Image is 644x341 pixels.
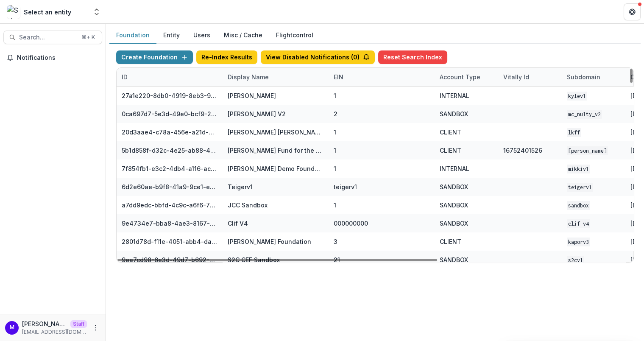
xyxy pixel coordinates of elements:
[567,110,602,119] code: mc_nulty_v2
[440,182,468,191] div: SANDBOX
[498,68,562,86] div: Vitally Id
[228,164,323,173] div: [PERSON_NAME] Demo Foundation
[117,68,223,86] div: ID
[228,219,248,228] div: Clif V4
[567,256,584,265] code: s2cv1
[228,128,323,137] div: [PERSON_NAME] [PERSON_NAME] Family Foundation
[116,50,193,64] button: Create Foundation
[228,237,311,246] div: [PERSON_NAME] Foundation
[334,237,337,246] div: 3
[122,164,217,173] div: 7f854fb1-e3c2-4db4-a116-aca576521abc
[3,31,102,44] button: Search...
[276,31,313,39] a: Flightcontrol
[22,319,67,328] p: [PERSON_NAME]
[156,27,187,44] button: Entity
[329,68,435,86] div: EIN
[228,109,286,118] div: [PERSON_NAME] V2
[440,164,469,173] div: INTERNAL
[624,3,641,20] button: Get Help
[440,146,461,155] div: CLIENT
[567,201,590,210] code: sandbox
[90,323,100,333] button: More
[440,255,468,264] div: SANDBOX
[567,219,590,228] code: Clif V4
[440,109,468,118] div: SANDBOX
[122,182,217,191] div: 6d2e60ae-b9f8-41a9-9ce1-e608d0f20ec5
[334,219,368,228] div: 000000000
[122,128,217,137] div: 20d3aae4-c78a-456e-a21d-91c97a6a725f
[334,128,336,137] div: 1
[187,27,217,44] button: Users
[567,92,587,101] code: kylev1
[567,238,590,246] code: kaporv3
[122,255,217,264] div: 9aa7cd98-6e3d-49d7-b692-3e5f3d1facd4
[261,50,375,64] button: View Disabled Notifications (0)
[562,68,625,86] div: Subdomain
[196,50,257,64] button: Re-Index Results
[435,68,498,86] div: Account Type
[223,68,329,86] div: Display Name
[567,183,593,192] code: teigerv1
[10,325,14,330] div: Maddie
[24,8,71,17] div: Select an entity
[122,237,217,246] div: 2801d78d-f11e-4051-abb4-dab00da98882
[503,146,542,155] div: 16752401526
[562,73,605,81] div: Subdomain
[435,73,485,81] div: Account Type
[91,3,103,20] button: Open entity switcher
[228,146,323,155] div: [PERSON_NAME] Fund for the Blind
[70,320,87,328] p: Staff
[228,182,253,191] div: Teigerv1
[567,165,590,173] code: mikkiv1
[122,219,217,228] div: 9e4734e7-bba8-4ae3-8167-95d86cec7b4b
[80,33,97,42] div: ⌘ + K
[334,182,357,191] div: teigerv1
[223,73,274,81] div: Display Name
[334,146,336,155] div: 1
[334,201,336,210] div: 1
[217,27,269,44] button: Misc / Cache
[19,34,76,41] span: Search...
[440,237,461,246] div: CLIENT
[378,50,447,64] button: Reset Search Index
[567,128,581,137] code: lkff
[567,146,608,155] code: [PERSON_NAME]
[117,73,133,81] div: ID
[329,73,348,81] div: EIN
[7,5,20,19] img: Select an entity
[109,27,156,44] button: Foundation
[334,255,340,264] div: 21
[440,91,469,100] div: INTERNAL
[440,201,468,210] div: SANDBOX
[440,219,468,228] div: SANDBOX
[122,91,217,100] div: 27a1e220-8db0-4919-8eb3-9f29ee33f7b0
[22,328,87,336] p: [EMAIL_ADDRESS][DOMAIN_NAME]
[228,201,268,210] div: JCC Sandbox
[122,146,217,155] div: 5b1d858f-d32c-4e25-ab88-434536713791
[3,51,102,64] button: Notifications
[334,164,336,173] div: 1
[228,91,276,100] div: [PERSON_NAME]
[17,54,99,61] span: Notifications
[122,201,217,210] div: a7dd9edc-bbfd-4c9c-a6f6-76d0743bf1cd
[440,128,461,137] div: CLIENT
[498,73,534,81] div: Vitally Id
[334,91,336,100] div: 1
[122,109,217,118] div: 0ca697d7-5e3d-49e0-bcf9-217f69e92d71
[228,255,280,264] div: S2C CEF Sandbox
[334,109,337,118] div: 2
